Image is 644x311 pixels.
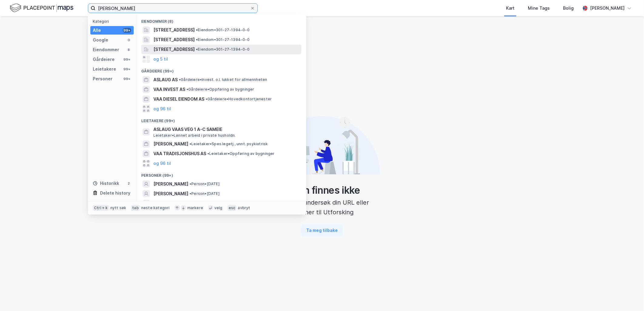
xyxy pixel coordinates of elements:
[123,76,131,81] div: 99+
[196,47,198,52] span: •
[227,205,237,211] div: esc
[153,46,195,53] span: [STREET_ADDRESS]
[123,28,131,33] div: 99+
[126,181,131,186] div: 2
[153,86,185,93] span: VAA INVEST AS
[190,142,191,146] span: •
[153,76,178,83] span: ASLAUG AS
[136,168,306,179] div: Personer (99+)
[301,224,343,236] button: Ta meg tilbake
[196,37,198,42] span: •
[126,38,131,42] div: 0
[153,126,299,133] span: ASLAUG VAAS VEG 1 A-C SAMEIE
[179,77,267,82] span: Gårdeiere • Invest. o.l. lukket for allmennheten
[563,5,574,12] div: Bolig
[136,114,306,125] div: Leietakere (99+)
[190,142,268,146] span: Leietaker • Spes.legetj., unnt. psykiatrisk
[179,77,181,82] span: •
[153,140,188,148] span: [PERSON_NAME]
[123,67,131,72] div: 99+
[196,28,250,32] span: Eiendom • 301-27-1394-0-0
[186,87,188,92] span: •
[190,191,220,196] span: Person • [DATE]
[93,180,119,187] div: Historikk
[123,57,131,62] div: 99+
[153,105,171,112] button: og 96 til
[153,133,236,138] span: Leietaker • Lønnet arbeid i private husholdn.
[93,56,115,63] div: Gårdeiere
[207,151,209,156] span: •
[206,97,272,102] span: Gårdeiere • Hovedkontortjenester
[238,206,250,210] div: avbryt
[153,55,168,63] button: og 5 til
[136,14,306,25] div: Eiendommer (8)
[93,19,134,24] div: Kategori
[131,205,140,211] div: tab
[190,191,191,196] span: •
[614,282,644,311] iframe: Chat Widget
[100,189,130,197] div: Delete history
[126,47,131,52] div: 8
[153,150,206,157] span: VAA TRADISJONSHUS AS
[207,151,275,156] span: Leietaker • Oppføring av bygninger
[190,182,220,186] span: Person • [DATE]
[153,190,188,197] span: [PERSON_NAME]
[141,206,170,210] div: neste kategori
[264,184,380,196] div: Siden finnes ikke
[93,36,108,44] div: Google
[186,87,254,92] span: Gårdeiere • Oppføring av bygninger
[190,182,191,186] span: •
[96,4,250,13] input: Søk på adresse, matrikkel, gårdeiere, leietakere eller personer
[153,200,188,207] span: [PERSON_NAME]
[196,37,250,42] span: Eiendom • 301-27-1394-0-0
[153,160,171,167] button: og 96 til
[528,5,550,12] div: Mine Tags
[214,206,223,210] div: velg
[187,206,203,210] div: markere
[153,26,195,34] span: [STREET_ADDRESS]
[10,3,73,13] img: logo.f888ab2527a4732fd821a326f86c7f29.svg
[153,180,188,188] span: [PERSON_NAME]
[590,5,625,12] div: [PERSON_NAME]
[153,36,195,43] span: [STREET_ADDRESS]
[93,65,116,73] div: Leietakere
[136,64,306,75] div: Gårdeiere (99+)
[196,47,250,52] span: Eiendom • 301-27-1394-0-0
[506,5,515,12] div: Kart
[264,198,380,217] div: Vennligst undersøk din URL eller returner til Utforsking
[93,46,119,53] div: Eiendommer
[93,205,109,211] div: Ctrl + k
[153,95,204,103] span: VAA DIESEL EIENDOM AS
[93,27,101,34] div: Alle
[93,75,112,82] div: Personer
[196,28,198,32] span: •
[110,206,126,210] div: nytt søk
[206,97,207,101] span: •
